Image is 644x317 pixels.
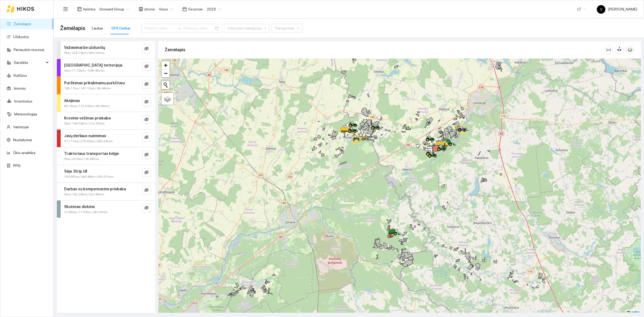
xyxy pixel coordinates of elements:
button: eye-invisible [142,98,151,106]
span: LT [577,5,586,13]
a: Nustatymai [13,138,32,142]
button: Initiate a new search [162,81,170,89]
span: 183.11ha / 147.12km / 9h 44min [64,86,111,91]
strong: Skutimas diskinis [64,205,95,209]
strong: Važiavimai be užduočių [64,45,105,50]
strong: [GEOGRAPHIC_DATA] teritorijoje [64,63,122,67]
span: Žemėlapis [60,24,85,32]
span: Sezonas : [188,6,204,12]
a: Inventorius [14,99,32,103]
button: eye-invisible [142,62,151,71]
div: Akėjimas63.15ha / 112.55km / 8h 44mineye-invisible [57,94,155,112]
div: Važiavimai be užduočių0ha / 226.74km / 85h 23mineye-invisible [57,41,155,59]
span: Groward Group [99,5,129,13]
input: Pabaigos data [184,25,214,31]
div: GPS Darbai [111,25,130,31]
span: eye-invisible [144,152,149,158]
button: eye-invisible [142,186,151,195]
span: eye-invisible [144,46,149,52]
strong: Akėjimas [64,99,80,103]
a: Žemėlapis [14,22,31,26]
span: eye-invisible [144,135,149,140]
span: V [600,5,602,14]
button: menu-fold [60,4,71,14]
a: Įmonės [14,86,26,90]
strong: Javų derliaus nuėmimas [64,134,106,138]
div: Skutimas diskinis21.63ha / 71.52km / 6h 23mineye-invisible [57,201,155,218]
div: Darbas su kompensacine priekaba0ha / 162.29km / 32h 49mineye-invisible [57,183,155,200]
a: Užduotys [13,35,29,39]
button: eye-invisible [142,115,151,124]
span: menu-fold [63,7,68,12]
span: swap-right [177,26,181,30]
span: 0ha / 149.59km / 21h 33min [64,121,105,126]
div: [GEOGRAPHIC_DATA] teritorijoje0ha / 11.13km / 138h 45mineye-invisible [57,59,155,76]
a: PPIS [13,163,21,168]
span: column-width [605,48,613,52]
span: eye-invisible [144,100,149,105]
span: calendar [182,7,187,11]
span: eye-invisible [144,64,149,69]
strong: Sėja. Strip till [64,169,87,173]
input: Pradžios data [145,25,175,31]
span: eye-invisible [144,170,149,175]
a: Panaudoti resursai [14,48,44,52]
a: Leaflet [627,310,639,314]
strong: Traktoriaus transportas kelyje [64,151,119,156]
a: Layers [162,93,173,105]
span: to [177,26,181,30]
button: eye-invisible [142,133,151,141]
span: 0ha / 162.29km / 32h 49min [64,192,104,197]
span: 21.63ha / 71.52km / 6h 23min [64,210,107,215]
span: 0ha / 226.74km / 85h 23min [64,50,105,56]
div: Traktoriaus transportas kelyje0ha / 20.5km / 3h 48mineye-invisible [57,147,155,165]
span: Aplinka : [83,6,96,12]
strong: Krovinio vežimas priekaba [64,116,111,120]
span: − [164,70,167,76]
div: Purškimas prikabinamu purkštuvu183.11ha / 147.12km / 9h 44mineye-invisible [57,77,155,94]
span: 159.85ha / 360.46km / 42h 57min [64,174,114,179]
span: Sandėlis [14,57,44,68]
span: 63.15ha / 112.55km / 8h 44min [64,104,110,109]
span: + [164,62,167,68]
a: Zoom in [162,61,170,69]
button: eye-invisible [142,168,151,177]
span: eye-invisible [144,206,149,211]
span: 0ha / 20.5km / 3h 48min [64,156,99,162]
div: Žemėlapis [165,42,604,57]
div: Sėja. Strip till159.85ha / 360.46km / 42h 57mineye-invisible [57,165,155,183]
span: Įmonė : [144,6,156,12]
a: Kultūros [14,73,27,78]
span: eye-invisible [144,117,149,122]
button: eye-invisible [142,204,151,212]
span: 0ha / 11.13km / 138h 45min [64,68,105,73]
div: Krovinio vežimas priekaba0ha / 149.59km / 21h 33mineye-invisible [57,112,155,129]
strong: Purškimas prikabinamu purkštuvu [64,81,125,85]
span: Visos [159,5,173,13]
span: eye-invisible [144,82,149,87]
a: Meteorologija [14,112,37,116]
span: [PERSON_NAME] [597,7,637,11]
a: Zoom out [162,69,170,77]
span: 311.11ha / 276.42km / 69h 34min [64,139,113,144]
span: 2025 [207,5,221,13]
span: layout [77,7,82,11]
button: eye-invisible [142,45,151,53]
span: eye-invisible [144,188,149,193]
button: eye-invisible [142,80,151,89]
span: shop [139,7,143,11]
button: column-width [604,46,613,54]
a: Vartotojai [13,125,29,129]
div: Javų derliaus nuėmimas311.11ha / 276.42km / 69h 34mineye-invisible [57,130,155,147]
strong: Darbas su kompensacine priekaba [64,187,126,191]
a: Ūkio analitika [13,151,35,155]
div: Laukai [92,25,103,31]
button: eye-invisible [142,151,151,159]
